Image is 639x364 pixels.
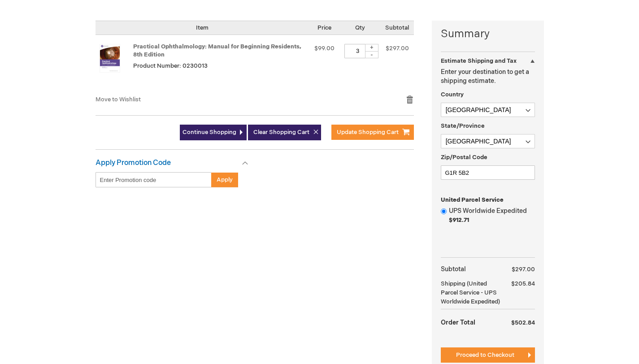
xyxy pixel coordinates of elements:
[441,154,487,161] span: Zip/Postal Code
[511,280,535,287] span: $205.84
[337,129,399,136] span: Update Shopping Cart
[512,266,535,273] span: $297.00
[441,262,505,277] th: Subtotal
[133,62,208,69] span: Product Number: 0230013
[441,347,535,363] button: Proceed to Checkout
[441,57,517,65] strong: Estimate Shipping and Tax
[331,125,414,140] button: Update Shopping Cart
[344,44,371,58] input: Qty
[441,314,475,330] strong: Order Total
[211,172,238,187] button: Apply
[314,45,335,52] span: $99.00
[441,280,500,305] span: (United Parcel Service - UPS Worldwide Expedited)
[449,217,469,224] span: $912.71
[449,207,535,225] label: UPS Worldwide Expedited
[441,91,464,98] span: Country
[96,172,212,187] input: Enter Promotion code
[253,129,309,136] span: Clear Shopping Cart
[365,51,378,58] div: -
[441,26,535,42] strong: Summary
[180,125,247,140] a: Continue Shopping
[441,280,465,287] span: Shipping
[217,176,233,183] span: Apply
[385,24,409,31] span: Subtotal
[248,125,321,140] button: Clear Shopping Cart
[511,319,535,326] span: $502.84
[96,159,171,167] strong: Apply Promotion Code
[441,196,504,204] span: United Parcel Service
[96,96,141,103] a: Move to Wishlist
[386,45,409,52] span: $297.00
[96,44,124,73] img: Practical Ophthalmology: Manual for Beginning Residents, 8th Edition
[365,44,378,52] div: +
[196,24,209,31] span: Item
[441,122,485,130] span: State/Province
[355,24,365,31] span: Qty
[183,129,236,136] span: Continue Shopping
[96,44,133,86] a: Practical Ophthalmology: Manual for Beginning Residents, 8th Edition
[133,43,301,59] a: Practical Ophthalmology: Manual for Beginning Residents, 8th Edition
[317,24,331,31] span: Price
[456,351,514,359] span: Proceed to Checkout
[441,68,535,86] p: Enter your destination to get a shipping estimate.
